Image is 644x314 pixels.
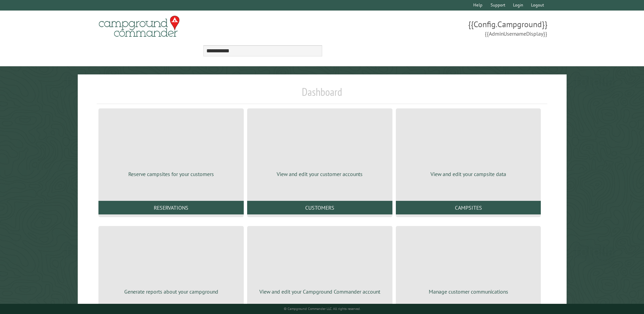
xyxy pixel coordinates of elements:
[247,201,392,214] a: Customers
[284,307,361,311] small: © Campground Commander LLC. All rights reserved.
[97,13,182,40] img: Campground Commander
[404,288,533,295] p: Manage customer communications
[322,19,547,38] span: {{Config.Campground}} {{AdminUsernameDisplay}}
[396,201,541,214] a: Campsites
[404,231,533,295] a: Manage customer communications
[107,288,236,295] p: Generate reports about your campground
[97,85,547,104] h1: Dashboard
[107,114,236,178] a: Reserve campsites for your customers
[107,170,236,178] p: Reserve campsites for your customers
[404,114,533,178] a: View and edit your campsite data
[255,231,384,295] a: View and edit your Campground Commander account
[255,114,384,178] a: View and edit your customer accounts
[98,201,244,214] a: Reservations
[255,288,384,295] p: View and edit your Campground Commander account
[107,231,236,295] a: Generate reports about your campground
[255,170,384,178] p: View and edit your customer accounts
[404,170,533,178] p: View and edit your campsite data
